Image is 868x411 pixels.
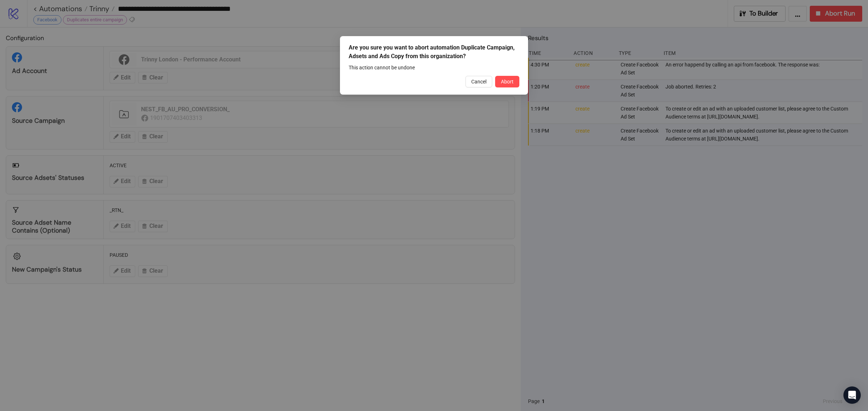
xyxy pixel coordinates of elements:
[501,79,514,85] span: Abort
[843,386,861,404] div: Open Intercom Messenger
[349,64,519,72] div: This action cannot be undone
[349,43,519,61] div: Are you sure you want to abort automation Duplicate Campaign, Adsets and Ads Copy from this organ...
[465,76,492,87] button: Cancel
[495,76,519,87] button: Abort
[471,79,486,85] span: Cancel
